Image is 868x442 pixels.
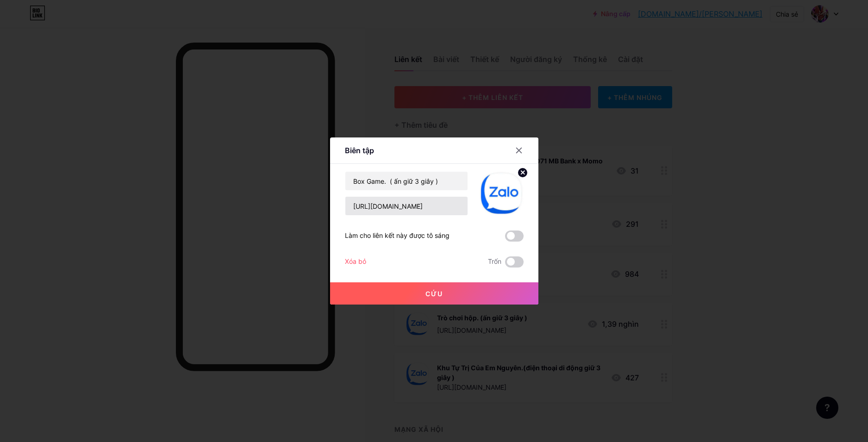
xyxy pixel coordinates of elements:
[345,197,468,215] input: URL
[345,146,374,155] font: Biên tập
[488,257,501,265] font: Trốn
[479,171,524,216] img: liên kết_hình thu nhỏ
[345,172,468,190] input: Tiêu đề
[425,290,443,298] font: Cứu
[345,231,450,239] font: Làm cho liên kết này được tô sáng
[345,257,366,265] font: Xóa bỏ
[330,282,538,305] button: Cứu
